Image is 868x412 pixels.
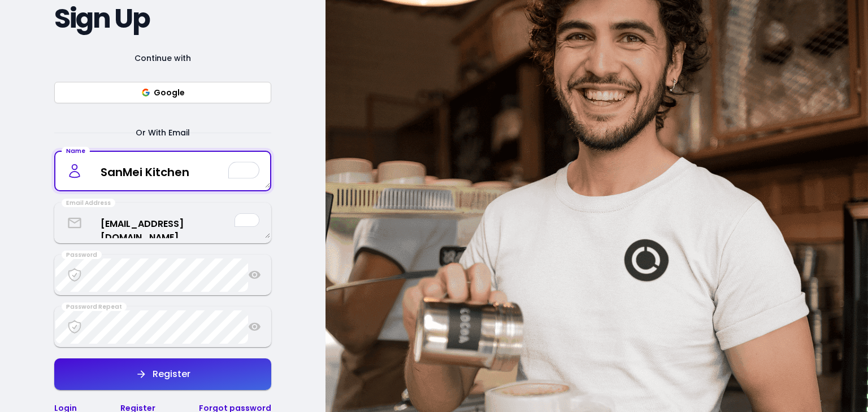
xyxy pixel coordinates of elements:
h2: Sign Up [54,8,271,29]
div: Register [147,370,190,379]
span: Or With Email [122,126,203,139]
button: Google [54,82,271,103]
div: Password Repeat [62,303,127,312]
textarea: To enrich screen reader interactions, please activate Accessibility in Grammarly extension settings [55,155,270,188]
div: Name [62,147,90,156]
div: Password [62,251,102,260]
div: Email Address [62,199,115,208]
button: Register [54,358,271,390]
span: Continue with [121,51,205,65]
textarea: To enrich screen reader interactions, please activate Accessibility in Grammarly extension settings [55,208,270,238]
